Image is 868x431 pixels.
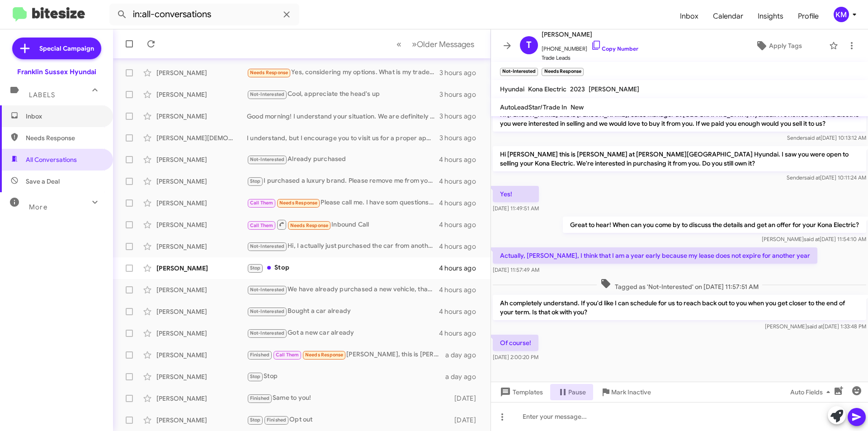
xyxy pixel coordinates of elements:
span: Special Campaign [39,44,94,53]
span: Call Them [276,352,299,358]
nav: Page navigation example [392,35,480,53]
div: 4 hours ago [439,177,483,186]
div: [PERSON_NAME] [156,68,247,77]
div: [PERSON_NAME], this is [PERSON_NAME], my 2033 Santa [PERSON_NAME] has broken down. The car overhe... [247,350,445,360]
span: Not-Interested [250,156,285,162]
button: Templates [491,384,550,400]
button: Pause [550,384,593,400]
div: Opt out [247,415,450,425]
a: Calendar [706,3,750,29]
span: Needs Response [290,223,329,228]
a: Inbox [673,3,706,29]
div: I purchased a luxury brand. Please remove me from your call list. You had the chance to make a sa... [247,176,439,186]
input: Search [109,4,299,25]
span: AutoLeadStar/Trade In [500,103,567,111]
span: » [412,38,417,50]
span: Apply Tags [769,38,802,54]
span: Needs Response [305,352,344,358]
div: [PERSON_NAME] [156,264,247,273]
span: Pause [568,384,586,400]
div: Good morning! I understand your situation. We are definitely interested in buying back your Kona.... [247,112,439,121]
div: KM [834,7,849,22]
span: Tagged as 'Not-Interested' on [DATE] 11:57:51 AM [597,278,762,291]
span: Needs Response [250,70,288,76]
button: Auto Fields [783,384,841,400]
span: 2023 [570,85,585,93]
div: a day ago [445,372,483,381]
span: Not-Interested [250,91,285,97]
span: Stop [250,417,261,423]
span: Inbox [26,112,103,121]
div: Same to you! [247,393,450,403]
div: [PERSON_NAME] [156,242,247,251]
div: Stop [247,263,439,273]
div: [PERSON_NAME] [156,329,247,338]
div: [DATE] [450,416,483,425]
div: 4 hours ago [439,242,483,251]
span: [DATE] 11:49:51 AM [493,205,539,212]
span: [PERSON_NAME] [589,85,639,93]
span: Labels [29,91,55,99]
div: [PERSON_NAME] [156,199,247,208]
div: [PERSON_NAME] [156,416,247,425]
span: said at [807,323,823,330]
div: 3 hours ago [439,90,483,99]
span: Finished [250,395,270,401]
button: Next [406,35,480,53]
div: 4 hours ago [439,264,483,273]
div: Yes, considering my options. What is my trade in value? [247,67,439,78]
div: 3 hours ago [439,68,483,77]
p: Of course! [493,335,538,351]
span: [PHONE_NUMBER] [542,40,638,53]
span: Finished [267,417,287,423]
span: said at [805,134,821,141]
span: Stop [250,265,261,271]
p: Yes! [493,186,539,202]
div: [PERSON_NAME] [156,220,247,229]
a: Copy Number [591,45,638,52]
div: 4 hours ago [439,199,483,208]
span: Save a Deal [26,177,60,186]
span: Auto Fields [790,384,834,400]
span: Hyundai [500,85,524,93]
div: Bought a car already [247,306,439,317]
div: Already purchased [247,154,439,165]
div: 4 hours ago [439,155,483,164]
div: Cool, appreciate the head's up [247,89,439,99]
button: Apply Tags [732,38,825,54]
div: I understand, but I encourage you to visit us for a proper appraisal of your Elantra. It ensures ... [247,133,439,142]
span: Trade Leads [542,53,638,62]
a: Profile [791,3,826,29]
span: [PERSON_NAME] [542,29,638,40]
div: Franklin Sussex Hyundai [17,67,96,76]
span: Older Messages [417,39,474,49]
div: 4 hours ago [439,329,483,338]
span: Call Them [250,223,274,228]
div: [DATE] [450,394,483,403]
p: Hi [PERSON_NAME] this is [PERSON_NAME], Sales Manager at [GEOGRAPHIC_DATA] Hyundai. I reviewed th... [493,106,866,132]
button: Previous [391,35,407,53]
span: Not-Interested [250,287,285,293]
div: Stop [247,371,445,382]
span: Not-Interested [250,330,285,336]
a: Insights [750,3,791,29]
p: Great to hear! When can you come by to discuss the details and get an offer for your Kona Electric? [563,217,866,233]
div: 4 hours ago [439,285,483,294]
div: [PERSON_NAME] [156,307,247,316]
div: [PERSON_NAME] [156,394,247,403]
span: Finished [250,352,270,358]
div: Inbound Call [247,219,439,230]
span: Needs Response [279,200,318,206]
span: New [571,103,584,111]
button: KM [826,7,858,22]
button: Mark Inactive [593,384,658,400]
span: Call Them [250,200,274,206]
div: Got a new car already [247,328,439,338]
span: [PERSON_NAME] [DATE] 11:54:10 AM [762,236,866,242]
span: said at [804,236,820,242]
span: Needs Response [26,133,103,142]
span: T [526,38,532,52]
span: Mark Inactive [611,384,651,400]
p: Ah completely understand. If you'd like I can schedule for us to reach back out to you when you g... [493,295,866,320]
